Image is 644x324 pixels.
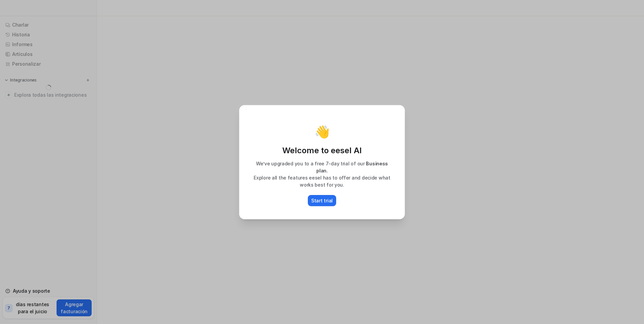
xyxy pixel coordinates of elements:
[247,174,397,188] p: Explore all the features eesel has to offer and decide what works best for you.
[308,195,336,206] button: Start trial
[247,160,397,174] p: We’ve upgraded you to a free 7-day trial of our
[315,125,330,138] p: 👋
[247,145,397,156] p: Welcome to eesel AI
[311,197,333,204] p: Start trial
